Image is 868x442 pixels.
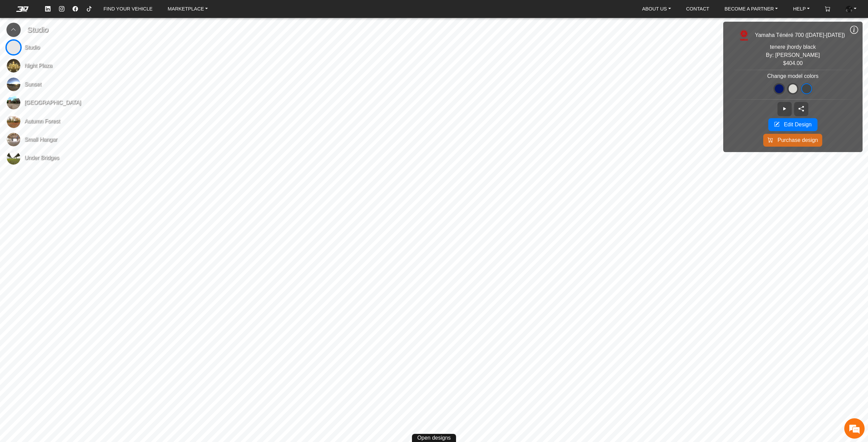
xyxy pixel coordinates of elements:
[24,99,81,107] span: [GEOGRAPHIC_DATA]
[165,3,211,15] a: MARKETPLACE
[3,212,45,217] span: Conversation
[7,114,20,128] img: Autumn Forest
[417,434,451,442] span: Open designs
[794,102,808,116] button: Share design
[87,200,129,221] div: Articles
[768,118,817,131] button: Edit Design
[101,3,155,15] a: FIND YOUR VEHICLE
[111,3,127,20] div: Minimize live chat window
[24,135,57,144] span: Small Hangar
[722,3,781,15] a: BECOME A PARTNER
[7,35,18,45] div: Navigation go back
[7,96,20,109] img: Abandoned Street
[24,117,60,125] span: Autumn Forest
[7,41,20,54] img: Studio
[24,154,59,162] span: Under Bridges
[777,102,792,116] button: AutoRotate
[24,43,40,51] span: Studio
[7,78,20,91] img: Sunset
[24,62,52,70] span: Night Plaza
[639,3,674,15] a: ABOUT US
[763,134,822,147] button: Purchase design
[3,176,129,200] textarea: Type your message and hit 'Enter'
[7,59,20,72] img: Night Plaza
[7,133,20,146] img: Small Hangar
[45,36,124,44] div: Chat with us now
[777,136,818,144] span: Purchase design
[790,3,812,15] a: HELP
[45,200,87,221] div: FAQs
[24,80,41,88] span: Sunset
[7,151,20,165] img: Under Bridges
[683,3,712,15] a: CONTACT
[784,121,812,129] span: Edit Design
[39,80,94,144] span: We're online!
